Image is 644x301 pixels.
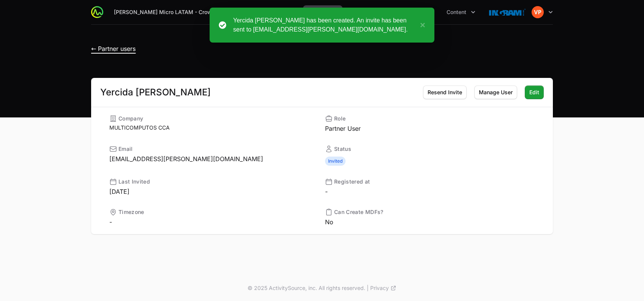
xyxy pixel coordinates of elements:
dd: [DATE] [109,187,319,196]
img: Vanessa ParedesAyala [532,6,544,18]
span: | [367,284,369,292]
div: Activity menu [349,5,387,19]
div: Yercida [PERSON_NAME] [100,88,211,97]
span: Edit [529,88,539,97]
dd: [EMAIL_ADDRESS][PERSON_NAME][DOMAIN_NAME] [109,154,319,163]
div: Initiatives menu [393,5,436,19]
div: Main navigation [103,5,480,19]
button: Initiatives [393,5,436,19]
dd: No [325,217,535,227]
span: Content [447,8,466,16]
span: Registered at [334,178,370,185]
span: Resend Invite [428,88,462,97]
div: Content menu [442,5,480,19]
div: Yercida [PERSON_NAME] has been created. An invite has been sent to [EMAIL_ADDRESS][PERSON_NAME][D... [233,16,416,34]
a: Privacy [370,284,396,292]
span: Role [334,115,346,122]
span: Last Invited [118,178,150,185]
dd: - [325,187,535,196]
img: ActivitySource [91,6,103,18]
button: Activity [349,5,387,19]
span: Manage User [479,88,513,97]
div: Partners menu [303,5,343,19]
div: Supplier switch menu [109,5,245,19]
span: Status [334,145,351,153]
button: Partners [303,5,343,19]
button: Content [442,5,480,19]
img: Ingram Micro LATAM [489,5,526,20]
button: [PERSON_NAME] Micro LATAM - CrowdStrike [109,5,245,19]
span: Company [118,115,143,122]
dd: - [109,217,319,227]
button: Manage User [474,86,517,99]
a: ← Partner users [91,45,136,52]
dd: MULTICOMPUTOS CCA [109,124,319,131]
button: Edit [525,86,544,99]
p: © 2025 ActivitySource, inc. All rights reserved. [248,284,365,292]
button: Resend Invite [423,86,467,99]
dd: Partner User [325,124,535,133]
span: Timezone [118,208,144,216]
span: Email [118,145,133,153]
button: close [416,16,425,34]
span: Can Create MDFs? [334,208,384,216]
